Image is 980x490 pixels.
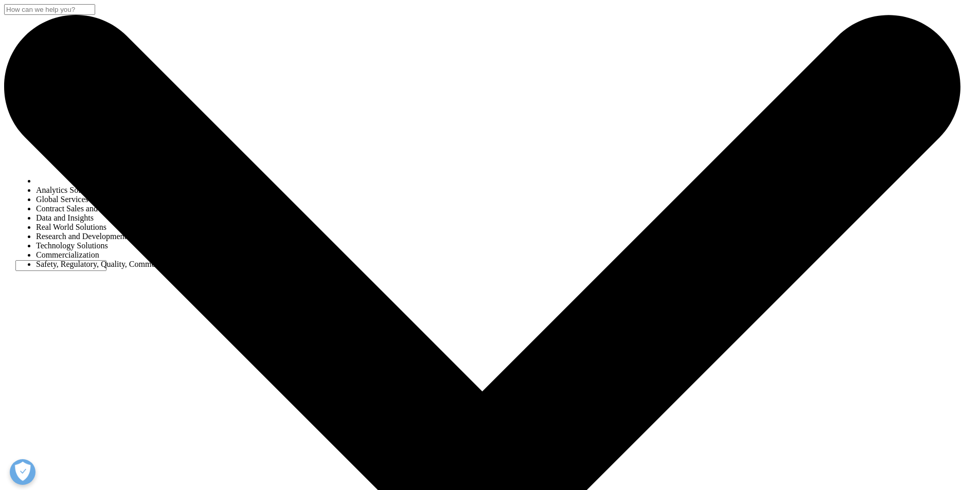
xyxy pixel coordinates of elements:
li: Research and Development Solutions [36,232,258,241]
button: Apri preferenze [10,459,35,485]
li: Commercialization [36,250,258,260]
li: Data and Insights [36,213,258,223]
li: Analytics Solutions [36,186,258,195]
li: Safety, Regulatory, Quality, Commercial Compliance and Med Info [36,260,258,269]
li: Contract Sales and Medical Solutions [36,204,258,213]
li: Real World Solutions [36,223,258,232]
li: Technology Solutions [36,241,258,250]
li: Global Services (consulting/outsourcing) [36,195,258,204]
input: Search [4,4,95,15]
